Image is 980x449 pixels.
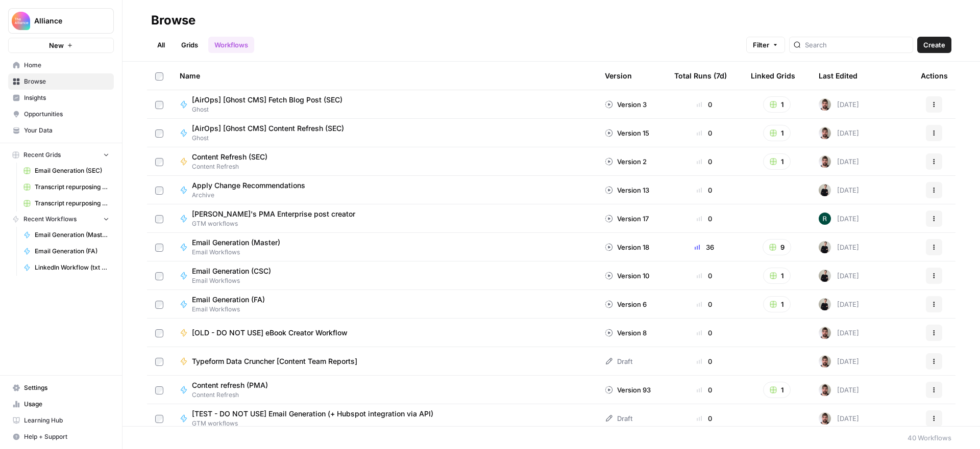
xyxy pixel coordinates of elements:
[180,409,589,428] a: [TEST - DO NOT USE] Email Generation (+ Hubspot integration via API)GTM workflows
[19,259,114,276] a: LinkedIn Workflow (txt files)
[180,237,589,257] a: Email Generation (Master)Email Workflows
[763,239,791,255] button: 9
[151,37,171,53] a: All
[8,396,114,412] a: Usage
[917,37,951,53] button: Create
[192,266,271,276] span: Email Generation (CSC)
[605,271,649,281] div: Version 10
[8,412,114,429] a: Learning Hub
[819,155,859,168] div: [DATE]
[175,37,204,53] a: Grids
[674,156,734,167] div: 0
[819,241,831,253] img: rzyuksnmva7rad5cmpd7k6b2ndco
[19,163,114,179] a: Email Generation (SEC)
[192,123,344,134] span: [AirOps] [Ghost CMS] Content Refresh (SEC)
[35,182,109,192] span: Transcript repurposing (CSC)
[605,62,632,90] div: Version
[192,209,355,219] span: [PERSON_NAME]'s PMA Enterprise post creator
[192,248,288,257] span: Email Workflows
[923,40,945,50] span: Create
[819,98,859,111] div: [DATE]
[819,412,831,425] img: 9ucy7zvi246h5jy943jx4fqk49j8
[192,95,342,105] span: [AirOps] [Ghost CMS] Fetch Blog Post (SEC)
[180,356,589,366] a: Typeform Data Cruncher [Content Team Reports]
[674,185,734,195] div: 0
[8,147,114,163] button: Recent Grids
[763,125,791,141] button: 1
[674,62,727,90] div: Total Runs (7d)
[192,419,442,428] span: GTM workflows
[674,128,734,138] div: 0
[192,180,305,191] span: Apply Change Recommendations
[763,296,791,312] button: 1
[605,413,632,424] div: Draft
[605,385,651,395] div: Version 93
[8,38,114,53] button: New
[8,380,114,396] a: Settings
[605,156,647,167] div: Version 2
[192,152,267,162] span: Content Refresh (SEC)
[819,327,831,339] img: 9ucy7zvi246h5jy943jx4fqk49j8
[674,242,734,252] div: 36
[819,127,831,139] img: 9ucy7zvi246h5jy943jx4fqk49j8
[8,212,114,227] button: Recent Workflows
[180,328,589,338] a: [OLD - DO NOT USE] eBook Creator Workflow
[819,298,859,310] div: [DATE]
[24,110,109,119] span: Opportunities
[674,271,734,281] div: 0
[674,214,734,224] div: 0
[24,126,109,135] span: Your Data
[805,40,909,50] input: Search
[8,8,114,34] button: Workspace: Alliance
[192,219,363,228] span: GTM workflows
[8,57,114,73] a: Home
[35,247,109,256] span: Email Generation (FA)
[24,400,109,409] span: Usage
[819,384,831,396] img: 9ucy7zvi246h5jy943jx4fqk49j8
[819,298,831,310] img: rzyuksnmva7rad5cmpd7k6b2ndco
[180,95,589,114] a: [AirOps] [Ghost CMS] Fetch Blog Post (SEC)Ghost
[8,73,114,90] a: Browse
[24,416,109,425] span: Learning Hub
[192,162,276,171] span: Content Refresh
[605,214,649,224] div: Version 17
[819,184,831,196] img: rzyuksnmva7rad5cmpd7k6b2ndco
[908,433,951,443] div: 40 Workflows
[763,96,791,113] button: 1
[35,199,109,208] span: Transcript repurposing (FA)
[819,270,831,282] img: rzyuksnmva7rad5cmpd7k6b2ndco
[180,180,589,200] a: Apply Change RecommendationsArchive
[674,299,734,309] div: 0
[151,12,195,29] div: Browse
[819,355,859,367] div: [DATE]
[35,230,109,240] span: Email Generation (Master)
[192,390,276,400] span: Content Refresh
[35,166,109,175] span: Email Generation (SEC)
[180,62,589,90] div: Name
[8,122,114,139] a: Your Data
[192,328,348,338] span: [OLD - DO NOT USE] eBook Creator Workflow
[819,327,859,339] div: [DATE]
[674,413,734,424] div: 0
[19,195,114,212] a: Transcript repurposing (FA)
[819,127,859,139] div: [DATE]
[746,37,785,53] button: Filter
[24,383,109,392] span: Settings
[180,209,589,228] a: [PERSON_NAME]'s PMA Enterprise post creatorGTM workflows
[605,99,647,110] div: Version 3
[605,128,649,138] div: Version 15
[8,90,114,106] a: Insights
[19,179,114,195] a: Transcript repurposing (CSC)
[8,106,114,122] a: Opportunities
[763,382,791,398] button: 1
[180,152,589,171] a: Content Refresh (SEC)Content Refresh
[12,12,30,30] img: Alliance Logo
[192,295,265,305] span: Email Generation (FA)
[605,185,649,195] div: Version 13
[34,16,96,26] span: Alliance
[763,153,791,170] button: 1
[24,77,109,86] span: Browse
[674,356,734,366] div: 0
[819,213,859,225] div: [DATE]
[8,429,114,445] button: Help + Support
